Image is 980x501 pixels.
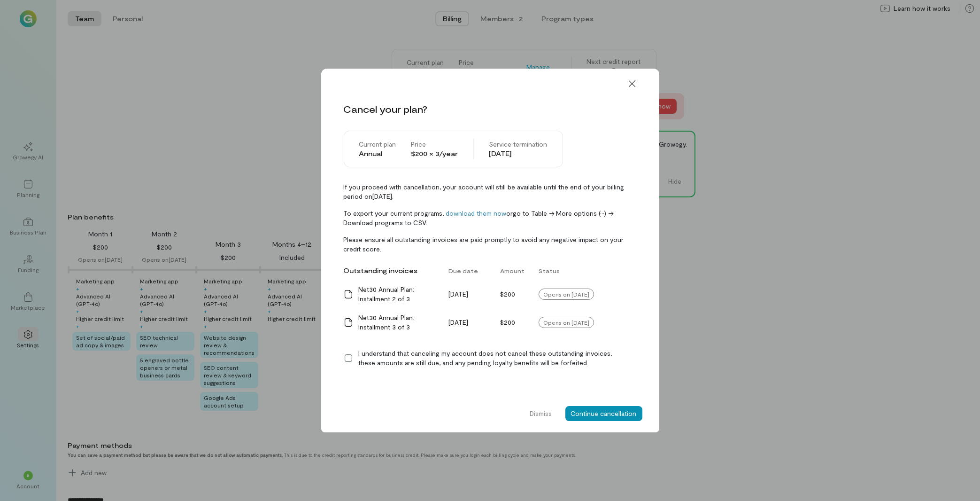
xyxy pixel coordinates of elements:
div: $200 × 3/year [411,149,458,158]
span: $200 [500,290,515,298]
span: [DATE] [448,318,468,326]
div: Cancel your plan? [344,102,428,116]
div: Price [411,140,458,149]
span: To export your current programs, or go to Table -> More options (···) -> Download programs to CSV. [344,209,637,227]
div: Net30 Annual Plan: Installment 2 of 3 [359,285,437,304]
div: Annual [359,149,396,158]
div: Current plan [359,140,396,149]
span: Please ensure all outstanding invoices are paid promptly to avoid any negative impact on your cre... [344,235,637,254]
button: Dismiss [525,406,558,421]
div: Opens on [DATE] [539,289,594,300]
div: Amount [494,262,533,279]
span: [DATE] [448,290,468,298]
div: Opens on [DATE] [539,317,594,328]
div: I understand that canceling my account does not cancel these outstanding invoices, these amounts ... [359,349,637,368]
div: Outstanding invoices [338,261,443,280]
span: $200 [500,318,515,326]
a: download them now [446,209,507,217]
div: Due date [443,262,494,279]
button: Continue cancellation [565,406,642,421]
div: Net30 Annual Plan: Installment 3 of 3 [359,313,437,332]
span: If you proceed with cancellation, your account will still be available until the end of your bill... [344,182,637,201]
div: Service termination [489,140,548,149]
div: Status [533,262,600,279]
div: [DATE] [489,149,548,158]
